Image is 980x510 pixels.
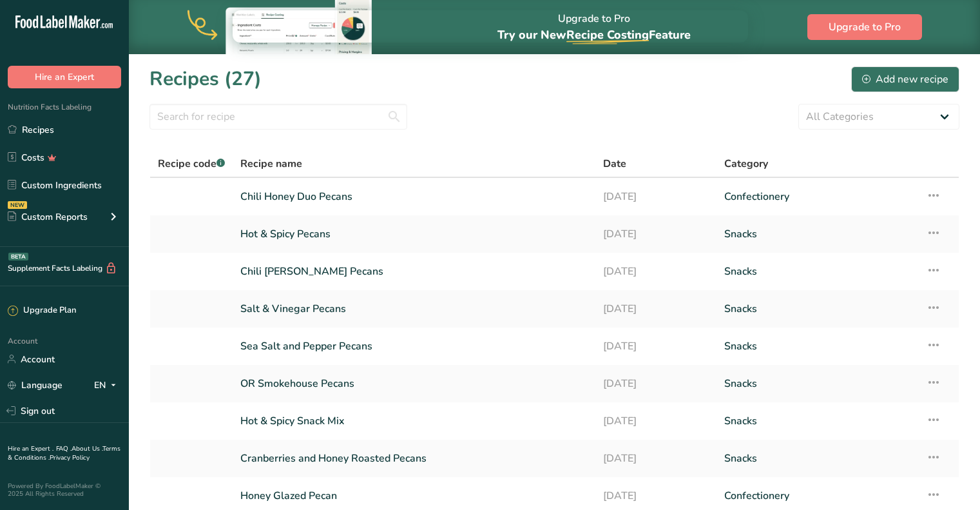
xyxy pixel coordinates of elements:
a: Sea Salt and Pepper Pecans [240,333,588,360]
iframe: Intercom live chat banner [233,10,748,43]
div: NEW [8,201,27,209]
a: Confectionery [724,482,910,509]
h1: Recipes (27) [149,64,262,93]
a: [DATE] [603,407,709,435]
a: [DATE] [603,183,709,210]
a: [DATE] [603,258,709,285]
a: Privacy Policy [50,453,90,462]
a: Chili Honey Duo Pecans [240,183,588,210]
a: [DATE] [603,295,709,322]
span: Date [603,156,626,172]
span: Category [724,156,768,172]
a: [DATE] [603,370,709,397]
div: Powered By FoodLabelMaker © 2025 All Rights Reserved [8,482,121,498]
div: Upgrade Plan [8,304,76,317]
a: [DATE] [603,221,709,248]
span: Upgrade to Pro [829,19,901,35]
a: [DATE] [603,445,709,472]
a: Salt & Vinegar Pecans [240,295,588,322]
a: Snacks [724,258,910,285]
a: Honey Glazed Pecan [240,482,588,509]
a: Snacks [724,295,910,322]
a: Terms & Conditions . [8,444,120,462]
a: Snacks [724,333,910,360]
div: Add new recipe [862,72,948,87]
a: About Us . [72,444,102,453]
a: [DATE] [603,482,709,509]
div: EN [94,377,121,393]
iframe: Intercom live chat [936,466,967,497]
button: Hire an Expert [8,66,121,88]
a: Snacks [724,407,910,435]
div: BETA [8,253,28,260]
span: Recipe name [240,156,302,172]
a: Chili [PERSON_NAME] Pecans [240,258,588,285]
input: Search for recipe [149,104,407,130]
a: Language [8,374,62,397]
a: OR Smokehouse Pecans [240,370,588,397]
a: Hire an Expert . [8,444,53,453]
button: Add new recipe [851,66,959,92]
a: FAQ . [56,444,72,453]
button: Upgrade to Pro [807,14,922,40]
a: Snacks [724,221,910,248]
a: Cranberries and Honey Roasted Pecans [240,445,588,472]
a: Snacks [724,370,910,397]
a: Snacks [724,445,910,472]
div: Custom Reports [8,210,88,224]
span: Recipe code [158,157,225,171]
a: Confectionery [724,183,910,210]
a: Hot & Spicy Snack Mix [240,407,588,435]
a: [DATE] [603,333,709,360]
a: Hot & Spicy Pecans [240,221,588,248]
div: Upgrade to Pro [497,1,691,54]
